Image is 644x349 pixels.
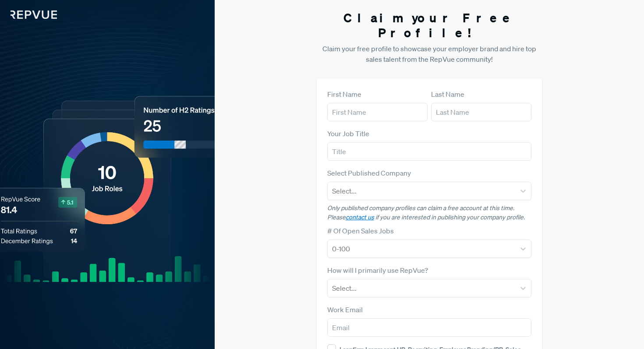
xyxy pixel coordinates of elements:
[327,142,532,161] input: Title
[327,168,411,178] label: Select Published Company
[431,103,531,121] input: Last Name
[327,204,532,222] p: Only published company profiles can claim a free account at this time. Please if you are interest...
[327,318,532,337] input: Email
[327,304,363,315] label: Work Email
[327,226,394,236] label: # Of Open Sales Jobs
[327,103,428,121] input: First Name
[346,213,374,221] a: contact us
[327,128,369,139] label: Your Job Title
[327,265,428,275] label: How will I primarily use RepVue?
[431,89,464,99] label: Last Name
[317,11,542,40] h3: Claim your Free Profile!
[327,89,361,99] label: First Name
[317,43,542,64] p: Claim your free profile to showcase your employer brand and hire top sales talent from the RepVue...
